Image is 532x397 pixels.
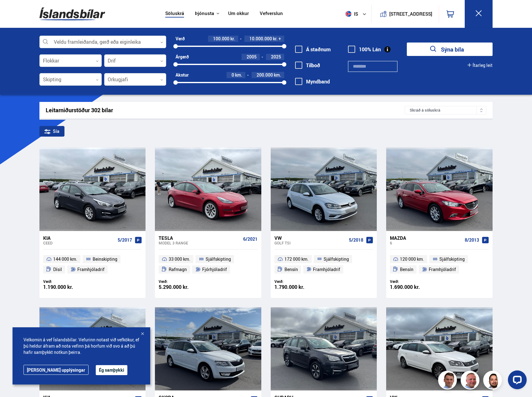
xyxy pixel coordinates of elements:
[53,255,77,263] span: 144 000 km.
[274,235,346,241] div: VW
[213,36,229,42] span: 100.000
[462,372,480,390] img: siFngHWaQ9KaOqBr.png
[429,266,456,273] span: Framhjóladrif
[439,372,458,390] img: FbJEzSuNWCJXmdc-.webp
[118,238,132,243] span: 5/2017
[43,279,93,284] div: Verð:
[176,36,185,41] div: Verð
[295,63,320,68] label: Tilboð
[43,235,115,241] div: Kia
[295,47,331,52] label: Á staðnum
[260,11,283,17] a: Vefverslun
[23,337,139,355] span: Velkomin á vef Íslandsbílar. Vefurinn notast við vefkökur, ef þú heldur áfram að nota vefinn þá h...
[391,11,430,17] button: [STREET_ADDRESS]
[271,54,281,60] span: 2025
[274,241,346,245] div: Golf TSI
[39,126,64,137] div: Sía
[390,235,462,241] div: Mazda
[279,36,281,41] span: +
[348,47,381,52] label: 100% Lán
[77,266,105,273] span: Framhjóladrif
[43,284,93,290] div: 1.190.000 kr.
[274,73,281,78] span: km.
[257,72,273,78] span: 200.000
[46,107,405,113] div: Leitarniðurstöður 302 bílar
[206,255,231,263] span: Sjálfskipting
[284,255,309,263] span: 172 000 km.
[155,231,261,298] a: Tesla Model 3 RANGE 6/2021 33 000 km. Sjálfskipting Rafmagn Fjórhjóladrif Verð: 5.290.000 kr.
[313,266,340,273] span: Framhjóladrif
[243,237,258,242] span: 6/2021
[295,79,330,84] label: Myndband
[230,36,235,41] span: kr.
[39,4,105,24] img: G0Ugv5HjCgRt.svg
[176,73,189,78] div: Akstur
[324,255,349,263] span: Sjálfskipting
[274,284,324,290] div: 1.790.000 kr.
[375,5,436,23] a: [STREET_ADDRESS]
[159,235,240,241] div: Tesla
[284,266,298,273] span: Bensín
[169,266,187,273] span: Rafmagn
[465,238,479,243] span: 8/2013
[96,365,127,375] button: Ég samþykki
[39,231,146,298] a: Kia Ceed 5/2017 144 000 km. Beinskipting Dísil Framhjóladrif Verð: 1.190.000 kr.
[349,238,363,243] span: 5/2018
[439,255,465,263] span: Sjálfskipting
[247,54,257,60] span: 2005
[407,43,493,56] button: Sýna bíla
[235,73,242,78] span: km.
[345,11,351,17] img: svg+xml;base64,PHN2ZyB4bWxucz0iaHR0cDovL3d3dy53My5vcmcvMjAwMC9zdmciIHdpZHRoPSI1MTIiIGhlaWdodD0iNT...
[273,36,278,41] span: kr.
[93,255,117,263] span: Beinskipting
[390,241,462,245] div: 6
[159,241,240,245] div: Model 3 RANGE
[232,72,234,78] span: 0
[159,279,208,284] div: Verð:
[43,241,115,245] div: Ceed
[390,279,439,284] div: Verð:
[53,266,62,273] span: Dísil
[274,279,324,284] div: Verð:
[23,365,89,375] a: [PERSON_NAME] upplýsingar
[343,11,359,17] span: is
[249,36,272,42] span: 10.000.000
[503,368,529,394] iframe: LiveChat chat widget
[176,54,189,59] div: Árgerð
[484,372,503,390] img: nhp88E3Fdnt1Opn2.png
[195,11,214,17] button: Þjónusta
[159,284,208,290] div: 5.290.000 kr.
[271,231,377,298] a: VW Golf TSI 5/2018 172 000 km. Sjálfskipting Bensín Framhjóladrif Verð: 1.790.000 kr.
[405,106,486,114] div: Skráð á söluskrá
[386,231,492,298] a: Mazda 6 8/2013 120 000 km. Sjálfskipting Bensín Framhjóladrif Verð: 1.690.000 kr.
[169,255,190,263] span: 33 000 km.
[400,266,413,273] span: Bensín
[165,11,184,17] a: Söluskrá
[468,63,493,68] button: Ítarleg leit
[400,255,424,263] span: 120 000 km.
[228,11,249,17] a: Um okkur
[343,5,371,23] button: is
[202,266,227,273] span: Fjórhjóladrif
[390,284,439,290] div: 1.690.000 kr.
